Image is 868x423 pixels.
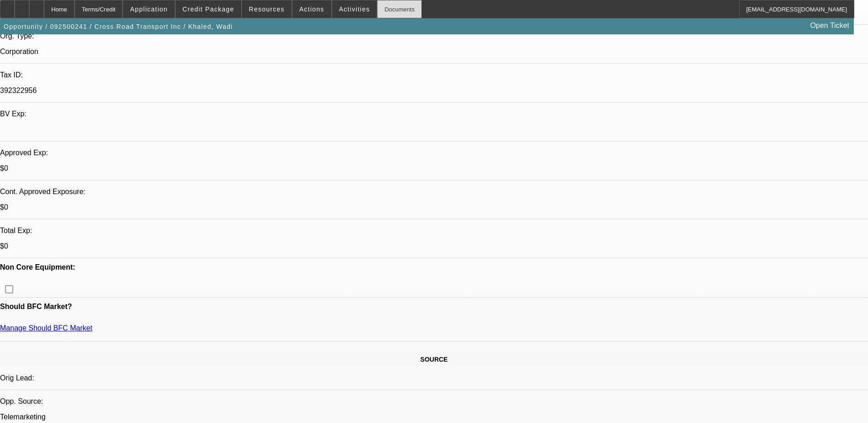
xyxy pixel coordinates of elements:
button: Resources [242,0,291,18]
span: Activities [339,5,370,13]
span: SOURCE [421,356,448,363]
span: Credit Package [183,5,234,13]
span: Actions [299,5,324,13]
a: Open Ticket [807,18,853,33]
span: Resources [249,5,285,13]
span: Application [130,5,167,13]
button: Activities [332,0,377,18]
span: Opportunity / 092500241 / Cross Road Transport Inc / Khaled, Wadi [4,23,233,30]
button: Credit Package [176,0,241,18]
button: Application [123,0,174,18]
button: Actions [292,0,331,18]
